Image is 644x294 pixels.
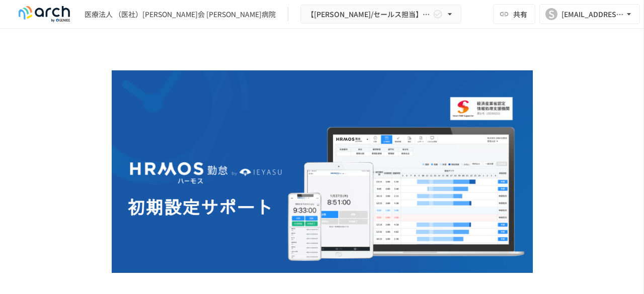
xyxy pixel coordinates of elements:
[493,4,535,24] button: 共有
[545,8,557,20] div: S
[539,4,640,24] button: S[EMAIL_ADDRESS][DOMAIN_NAME]
[85,9,276,20] div: 医療法人 （医社）[PERSON_NAME]会 [PERSON_NAME]病院
[513,9,527,20] span: 共有
[307,8,431,21] span: 【[PERSON_NAME]/セールス担当】医療法人社団淀さんせん会 [PERSON_NAME]病院様_初期設定サポート
[561,8,624,21] div: [EMAIL_ADDRESS][DOMAIN_NAME]
[112,70,533,276] img: GdztLVQAPnGLORo409ZpmnRQckwtTrMz8aHIKJZF2AQ
[12,6,76,22] img: logo-default@2x-9cf2c760.svg
[300,5,461,24] button: 【[PERSON_NAME]/セールス担当】医療法人社団淀さんせん会 [PERSON_NAME]病院様_初期設定サポート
